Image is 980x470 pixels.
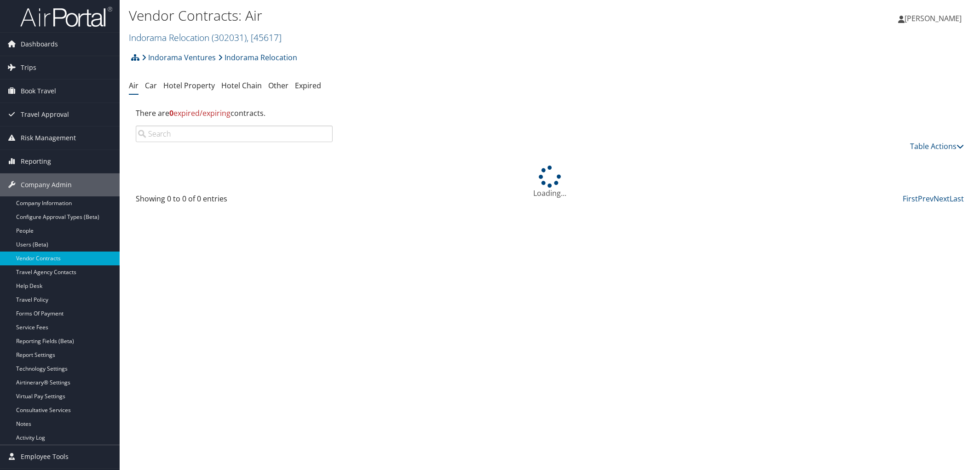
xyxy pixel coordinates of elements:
a: Hotel Property [163,80,215,91]
div: Showing 0 to 0 of 0 entries [136,193,333,209]
a: Next [934,194,950,204]
h1: Vendor Contracts: Air [129,6,690,25]
span: Book Travel [21,80,56,103]
span: Travel Approval [21,103,69,126]
span: Dashboards [21,33,58,56]
a: [PERSON_NAME] [898,5,971,32]
strong: 0 [169,108,173,118]
a: Indorama Ventures [142,48,216,67]
span: Employee Tools [21,445,69,468]
a: Prev [918,194,934,204]
a: Indorama Relocation [218,48,297,67]
a: Indorama Relocation [129,31,282,44]
span: , [ 45617 ] [247,31,282,44]
div: There are contracts. [129,101,971,126]
span: [PERSON_NAME] [905,13,962,23]
a: Expired [295,80,321,91]
span: Trips [21,56,36,79]
a: Car [145,80,157,91]
a: Hotel Chain [221,80,262,91]
input: Search [136,126,333,142]
a: Table Actions [910,141,964,151]
a: Last [950,194,964,204]
span: Company Admin [21,173,72,196]
div: Loading... [129,166,971,199]
span: Reporting [21,150,51,173]
span: Risk Management [21,126,76,149]
img: airportal-logo.png [20,6,112,28]
a: First [903,194,918,204]
span: expired/expiring [169,108,231,118]
a: Other [268,80,288,91]
a: Air [129,80,138,91]
span: ( 302031 ) [212,31,247,44]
